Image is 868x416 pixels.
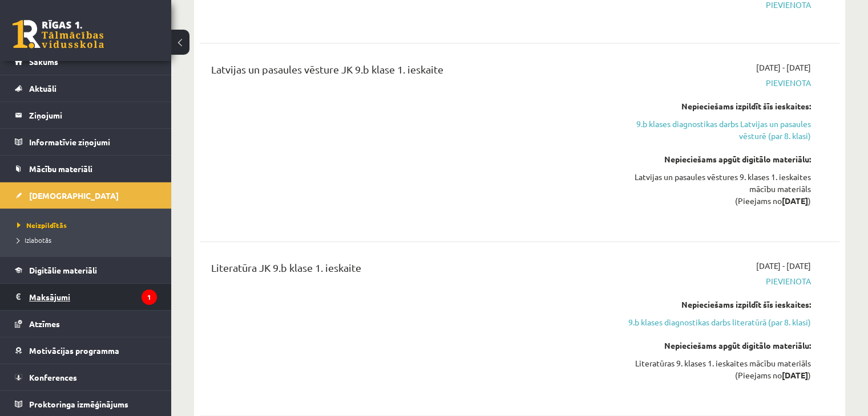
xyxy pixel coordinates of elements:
[13,20,104,48] a: Rīgas 1. Tālmācības vidusskola
[17,220,160,230] a: Neizpildītās
[623,275,811,287] span: Pievienota
[15,129,157,155] a: Informatīvie ziņojumi
[15,182,157,209] a: [DEMOGRAPHIC_DATA]
[782,195,808,206] strong: [DATE]
[15,156,157,182] a: Mācību materiāli
[29,164,92,174] span: Mācību materiāli
[15,364,157,390] a: Konferences
[29,265,97,275] span: Digitālie materiāli
[17,235,51,244] span: Izlabotās
[15,337,157,364] a: Motivācijas programma
[211,260,605,281] div: Literatūra JK 9.b klase 1. ieskaite
[623,77,811,89] span: Pievienota
[623,153,811,165] div: Nepieciešams apgūt digitālo materiālu:
[29,190,119,201] span: [DEMOGRAPHIC_DATA]
[782,370,808,380] strong: [DATE]
[29,284,157,310] legend: Maksājumi
[15,257,157,283] a: Digitālie materiāli
[623,299,811,311] div: Nepieciešams izpildīt šīs ieskaites:
[29,372,77,382] span: Konferences
[17,235,160,245] a: Izlabotās
[623,118,811,142] a: 9.b klases diagnostikas darbs Latvijas un pasaules vēsturē (par 8. klasi)
[623,171,811,207] div: Latvijas un pasaules vēstures 9. klases 1. ieskaites mācību materiāls (Pieejams no )
[623,357,811,381] div: Literatūras 9. klases 1. ieskaites mācību materiāls (Pieejams no )
[15,311,157,337] a: Atzīmes
[29,399,128,409] span: Proktoringa izmēģinājums
[623,100,811,112] div: Nepieciešams izpildīt šīs ieskaites:
[623,316,811,328] a: 9.b klases diagnostikas darbs literatūrā (par 8. klasi)
[17,221,67,230] span: Neizpildītās
[15,284,157,310] a: Maksājumi1
[142,289,157,305] i: 1
[15,48,157,75] a: Sākums
[756,260,811,272] span: [DATE] - [DATE]
[29,56,58,67] span: Sākums
[756,62,811,74] span: [DATE] - [DATE]
[29,102,157,128] legend: Ziņojumi
[29,129,157,155] legend: Informatīvie ziņojumi
[623,340,811,352] div: Nepieciešams apgūt digitālo materiālu:
[29,319,60,329] span: Atzīmes
[211,62,605,83] div: Latvijas un pasaules vēsture JK 9.b klase 1. ieskaite
[29,83,56,93] span: Aktuāli
[15,102,157,128] a: Ziņojumi
[29,345,119,356] span: Motivācijas programma
[15,75,157,101] a: Aktuāli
